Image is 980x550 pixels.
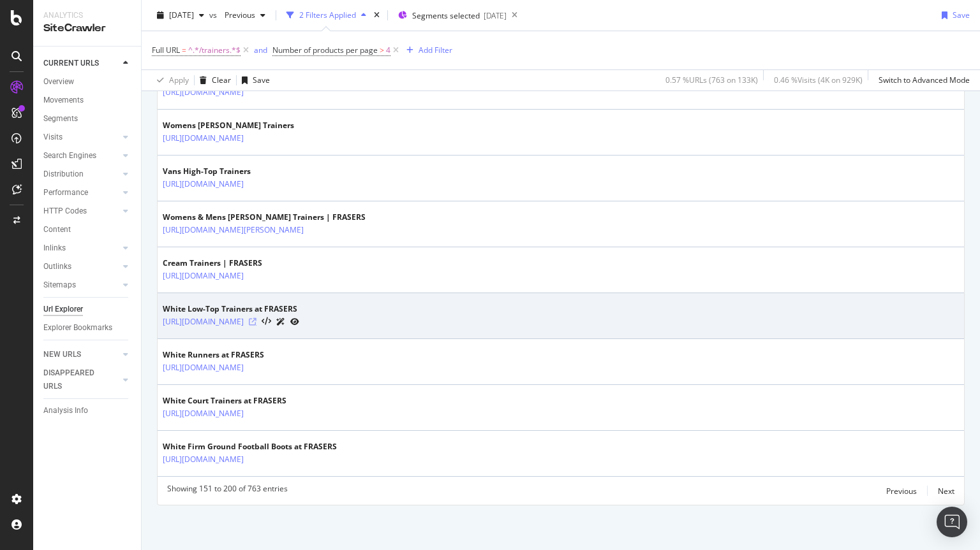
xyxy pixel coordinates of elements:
[163,178,244,191] a: [URL][DOMAIN_NAME]
[254,45,267,55] div: and
[249,318,256,326] a: Visit Online Page
[43,303,83,316] div: Url Explorer
[774,75,863,85] div: 0.46 % Visits ( 4K on 929K )
[281,5,371,25] button: 2 Filters Applied
[43,242,66,255] div: Inlinks
[43,131,63,144] div: Visits
[43,112,78,126] div: Segments
[237,70,270,90] button: Save
[195,70,231,90] button: Clear
[169,10,194,20] span: 2025 Aug. 13th
[419,45,452,55] div: Add Filter
[937,5,970,25] button: Save
[43,57,119,70] a: CURRENT URLS
[43,149,96,163] div: Search Engines
[163,120,299,131] div: Womens [PERSON_NAME] Trainers
[152,45,180,55] span: Full URL
[43,168,84,181] div: Distribution
[43,205,87,218] div: HTTP Codes
[43,242,119,255] a: Inlinks
[43,149,119,163] a: Search Engines
[276,315,285,328] a: AI Url Details
[393,5,507,25] button: Segments selected[DATE]
[43,321,112,335] div: Explorer Bookmarks
[299,10,356,20] div: 2 Filters Applied
[163,361,244,374] a: [URL][DOMAIN_NAME]
[43,404,132,417] a: Analysis Info
[412,10,480,21] span: Segments selected
[43,112,132,126] a: Segments
[879,75,970,85] div: Switch to Advanced Mode
[938,486,954,496] div: Next
[43,404,88,417] div: Analysis Info
[163,86,244,99] a: [URL][DOMAIN_NAME]
[43,94,132,107] a: Movements
[43,10,131,21] div: Analytics
[43,186,119,199] a: Performance
[219,5,271,25] button: Previous
[43,321,132,335] a: Explorer Bookmarks
[937,507,967,537] div: Open Intercom Messenger
[212,75,231,85] div: Clear
[169,75,189,85] div: Apply
[163,453,244,466] a: [URL][DOMAIN_NAME]
[290,315,299,328] a: URL Inspection
[209,10,219,20] span: vs
[953,10,970,20] div: Save
[43,205,119,218] a: HTTP Codes
[43,366,108,393] div: DISAPPEARED URLS
[43,75,74,89] div: Overview
[665,75,758,85] div: 0.57 % URLs ( 763 on 133K )
[152,70,189,90] button: Apply
[163,315,244,328] a: [URL][DOMAIN_NAME]
[43,366,119,393] a: DISAPPEARED URLS
[163,212,366,223] div: Womens & Mens [PERSON_NAME] Trainers | FRASERS
[43,168,119,181] a: Distribution
[43,348,119,361] a: NEW URLS
[886,483,917,498] button: Previous
[254,44,267,56] button: and
[163,441,337,452] div: White Firm Ground Football Boots at FRASERS
[43,21,131,36] div: SiteCrawler
[167,483,288,498] div: Showing 151 to 200 of 763 entries
[43,94,84,107] div: Movements
[188,41,241,59] span: ^.*/trainers.*$
[152,5,209,25] button: [DATE]
[182,45,186,55] span: =
[163,166,299,177] div: Vans High-Top Trainers
[43,223,71,236] div: Content
[272,45,378,55] span: Number of products per page
[371,9,382,22] div: times
[43,279,76,292] div: Sitemaps
[262,317,271,326] button: View HTML Source
[43,75,132,89] a: Overview
[43,186,88,199] div: Performance
[43,279,119,292] a: Sitemaps
[401,43,452,58] button: Add Filter
[163,270,244,282] a: [URL][DOMAIN_NAME]
[886,486,917,496] div: Previous
[163,303,299,315] div: White Low-Top Trainers at FRASERS
[386,41,390,59] span: 4
[43,260,71,273] div: Outlinks
[163,132,244,145] a: [URL][DOMAIN_NAME]
[380,45,384,55] span: >
[163,395,299,407] div: White Court Trainers at FRASERS
[43,348,81,361] div: NEW URLS
[163,407,244,420] a: [URL][DOMAIN_NAME]
[43,303,132,316] a: Url Explorer
[43,57,99,70] div: CURRENT URLS
[43,260,119,273] a: Outlinks
[484,10,507,21] div: [DATE]
[938,483,954,498] button: Next
[43,223,132,236] a: Content
[163,257,299,269] div: Cream Trainers | FRASERS
[163,224,304,236] a: [URL][DOMAIN_NAME][PERSON_NAME]
[43,131,119,144] a: Visits
[163,349,299,361] div: White Runners at FRASERS
[219,10,255,20] span: Previous
[253,75,270,85] div: Save
[873,70,970,90] button: Switch to Advanced Mode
